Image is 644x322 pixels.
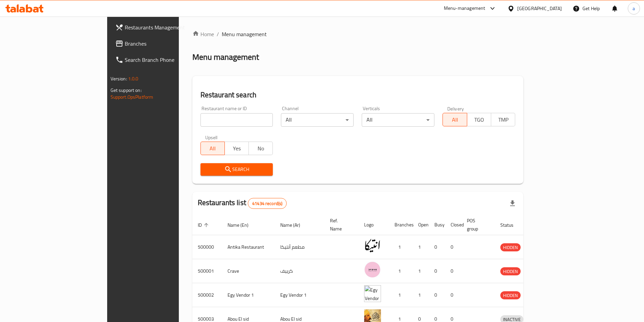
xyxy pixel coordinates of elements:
[192,30,524,38] nav: breadcrumb
[110,19,215,35] a: Restaurants Management
[389,235,413,259] td: 1
[362,113,434,127] div: All
[111,74,127,83] span: Version:
[429,215,445,235] th: Busy
[500,243,521,251] div: HIDDEN
[222,259,275,283] td: Crave
[110,35,215,52] a: Branches
[222,30,267,38] span: Menu management
[330,217,351,233] span: Ref. Name
[633,5,635,12] span: a
[467,217,487,233] span: POS group
[389,283,413,307] td: 1
[252,144,270,153] span: No
[467,113,491,126] button: TGO
[445,215,461,235] th: Closed
[413,215,429,235] th: Open
[110,52,215,68] a: Search Branch Phone
[192,52,259,63] h2: Menu management
[445,235,461,259] td: 0
[111,93,153,101] a: Support.OpsPlatform
[364,237,381,254] img: Antika Restaurant
[500,292,521,299] span: HIDDEN
[446,115,464,125] span: All
[500,221,522,229] span: Status
[389,259,413,283] td: 1
[280,221,309,229] span: Name (Ar)
[222,283,275,307] td: Egy Vendor 1
[445,259,461,283] td: 0
[125,23,209,31] span: Restaurants Management
[200,163,273,176] button: Search
[281,113,354,127] div: All
[504,195,521,212] div: Export file
[228,221,257,229] span: Name (En)
[447,106,464,111] label: Delivery
[206,165,268,174] span: Search
[128,74,139,83] span: 1.0.0
[275,283,325,307] td: Egy Vendor 1
[500,268,521,275] span: HIDDEN
[248,200,286,207] span: 41434 record(s)
[491,113,515,126] button: TMP
[413,283,429,307] td: 1
[364,261,381,278] img: Crave
[413,235,429,259] td: 1
[445,283,461,307] td: 0
[125,40,209,48] span: Branches
[111,86,142,95] span: Get support on:
[275,259,325,283] td: كرييف
[517,5,562,12] div: [GEOGRAPHIC_DATA]
[413,259,429,283] td: 1
[204,144,222,153] span: All
[443,113,467,126] button: All
[125,56,209,64] span: Search Branch Phone
[248,198,287,209] div: Total records count
[198,198,287,209] h2: Restaurants list
[200,113,273,127] input: Search for restaurant name or ID..
[217,30,219,38] li: /
[389,215,413,235] th: Branches
[429,259,445,283] td: 0
[275,235,325,259] td: مطعم أنتيكا
[359,215,389,235] th: Logo
[494,115,512,125] span: TMP
[228,144,246,153] span: Yes
[222,235,275,259] td: Antika Restaurant
[500,244,521,251] span: HIDDEN
[500,267,521,275] div: HIDDEN
[248,142,273,155] button: No
[444,4,485,13] div: Menu-management
[205,135,218,140] label: Upsell
[224,142,249,155] button: Yes
[198,221,211,229] span: ID
[429,235,445,259] td: 0
[470,115,488,125] span: TGO
[364,285,381,302] img: Egy Vendor 1
[429,283,445,307] td: 0
[500,291,521,299] div: HIDDEN
[200,90,516,100] h2: Restaurant search
[200,142,225,155] button: All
